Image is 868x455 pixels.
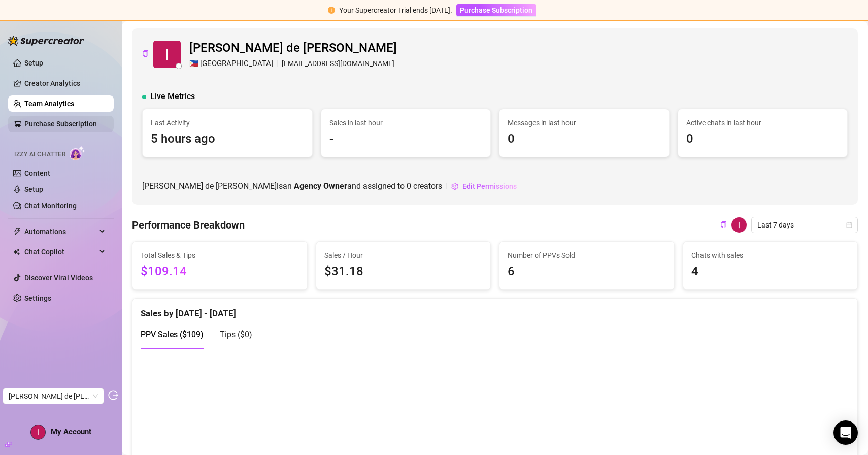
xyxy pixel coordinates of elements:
span: $109.14 [141,262,299,281]
span: 5 hours ago [151,129,304,149]
button: Copy Teammate ID [142,50,149,58]
a: Settings [24,294,51,302]
span: calendar [846,222,852,228]
div: Sales by [DATE] - [DATE] [141,299,849,320]
span: 🇵🇭 [189,58,199,70]
span: Chat Copilot [24,244,96,260]
img: Chat Copilot [13,248,20,255]
span: [PERSON_NAME] de [PERSON_NAME] is an and assigned to creators [142,180,442,192]
span: Sales in last hour [329,117,483,128]
button: Purchase Subscription [456,4,536,16]
span: logout [108,390,118,400]
span: Tips ( $0 ) [220,330,252,339]
span: Total Sales & Tips [141,250,299,261]
span: 0 [686,129,840,149]
span: Automations [24,223,96,240]
h4: Performance Breakdown [132,218,245,232]
span: Purchase Subscription [460,6,532,14]
span: Live Metrics [150,90,195,103]
span: copy [720,221,727,228]
img: ACg8ocKtd_PFy50OjoGJz1RoU3WcQ2rd4oA5bK34IZy9Ofw9GozC1Q=s96-c [31,425,45,439]
b: Agency Owner [294,181,347,191]
span: Messages in last hour [508,117,661,128]
span: 6 [508,262,666,281]
a: Setup [24,59,43,67]
span: lesley anne de jesus [9,388,98,404]
a: Discover Viral Videos [24,274,93,282]
a: Content [24,169,50,177]
a: Chat Monitoring [24,202,77,210]
span: thunderbolt [13,227,21,236]
span: exclamation-circle [328,7,335,14]
img: lesley anne de jesus [153,41,181,68]
a: Purchase Subscription [456,6,536,14]
span: Edit Permissions [462,182,517,190]
span: Active chats in last hour [686,117,840,128]
button: Copy Teammate ID [720,221,727,229]
img: lesley anne de jesus [731,217,747,233]
img: logo-BBDzfeDw.svg [8,36,84,46]
span: Izzy AI Chatter [14,150,65,159]
span: [PERSON_NAME] de [PERSON_NAME] [189,39,397,58]
div: [EMAIL_ADDRESS][DOMAIN_NAME] [189,58,397,70]
a: Creator Analytics [24,75,106,91]
span: Last Activity [151,117,304,128]
span: copy [142,50,149,57]
span: Sales / Hour [324,250,483,261]
span: $31.18 [324,262,483,281]
span: Your Supercreator Trial ends [DATE]. [339,6,452,14]
span: Last 7 days [757,217,852,233]
a: Setup [24,185,43,193]
button: Edit Permissions [451,178,517,194]
span: PPV Sales ( $109 ) [141,330,204,339]
span: 4 [691,262,850,281]
span: build [5,441,12,448]
span: [GEOGRAPHIC_DATA] [200,58,273,70]
div: Open Intercom Messenger [833,420,858,445]
span: setting [451,183,458,190]
span: 0 [508,129,661,149]
a: Team Analytics [24,100,74,108]
span: - [329,129,483,149]
span: Number of PPVs Sold [508,250,666,261]
span: 0 [407,181,411,191]
span: Chats with sales [691,250,850,261]
img: AI Chatter [70,146,85,160]
span: My Account [51,427,91,436]
a: Purchase Subscription [24,120,97,128]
